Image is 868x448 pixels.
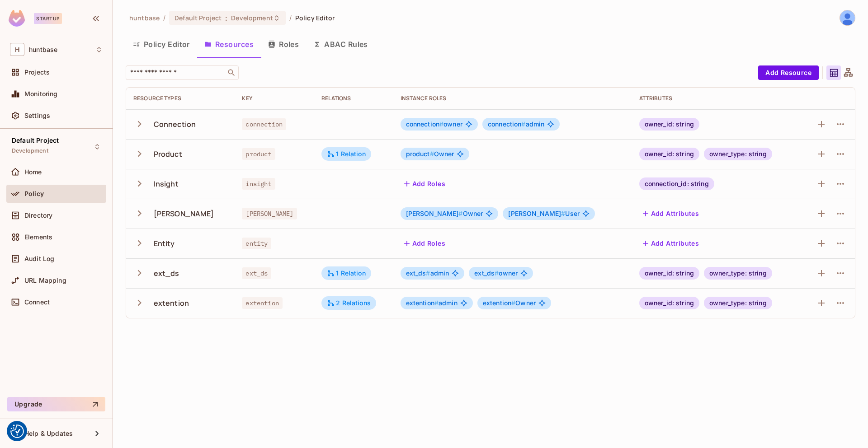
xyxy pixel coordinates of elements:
[154,149,182,159] div: Product
[321,95,386,102] div: Relations
[10,425,24,438] img: Revisit consent button
[242,297,282,309] span: extention
[406,210,483,217] span: Owner
[327,150,366,158] div: 1 Relation
[327,299,371,307] div: 2 Relations
[483,299,536,307] span: Owner
[261,33,306,56] button: Roles
[439,120,443,128] span: #
[474,270,518,277] span: owner
[426,269,430,277] span: #
[24,112,50,119] span: Settings
[840,10,855,25] img: Ravindra Bangrawa
[24,299,50,306] span: Connect
[639,148,699,160] div: owner_id: string
[289,14,292,22] li: /
[704,297,772,309] div: owner_type: string
[639,177,714,190] div: connection_id: string
[175,14,222,22] span: Default Project
[133,95,227,102] div: Resource Types
[401,177,449,191] button: Add Roles
[24,233,52,241] span: Elements
[242,267,271,279] span: ext_ds
[488,121,544,128] span: admin
[24,69,50,76] span: Projects
[521,120,525,128] span: #
[242,148,275,160] span: product
[327,269,366,277] div: 1 Relation
[639,267,699,280] div: owner_id: string
[401,95,625,102] div: Instance roles
[639,297,699,309] div: owner_id: string
[511,299,515,307] span: #
[704,267,772,280] div: owner_type: string
[639,95,793,102] div: Attributes
[242,178,275,190] span: insight
[406,150,434,158] span: product
[639,118,699,131] div: owner_id: string
[561,210,565,217] span: #
[29,46,57,53] span: Workspace: huntbase
[401,236,449,251] button: Add Roles
[154,298,189,308] div: extention
[24,255,54,262] span: Audit Log
[10,425,24,438] button: Consent Preferences
[163,14,165,22] li: /
[24,190,44,197] span: Policy
[406,121,462,128] span: owner
[495,269,499,277] span: #
[126,33,197,56] button: Policy Editor
[225,14,228,22] span: :
[508,210,565,217] span: [PERSON_NAME]
[406,120,444,128] span: connection
[24,168,42,176] span: Home
[242,118,286,130] span: connection
[406,269,430,277] span: ext_ds
[154,238,175,248] div: Entity
[9,10,25,27] img: SReyMgAAAABJRU5ErkJggg==
[24,212,52,219] span: Directory
[154,268,179,278] div: ext_ds
[430,150,434,158] span: #
[12,137,59,144] span: Default Project
[639,206,703,221] button: Add Attributes
[406,270,449,277] span: admin
[406,150,454,158] span: Owner
[154,119,196,129] div: Connection
[406,299,458,307] span: admin
[704,148,772,160] div: owner_type: string
[406,299,439,307] span: extention
[242,238,271,249] span: entity
[474,269,499,277] span: ext_ds
[154,209,214,219] div: [PERSON_NAME]
[231,14,273,22] span: Development
[458,210,462,217] span: #
[34,13,62,24] div: Startup
[639,236,703,251] button: Add Attributes
[242,208,297,219] span: [PERSON_NAME]
[12,147,48,154] span: Development
[295,14,335,22] span: Policy Editor
[434,299,439,307] span: #
[406,210,463,217] span: [PERSON_NAME]
[24,90,58,98] span: Monitoring
[483,299,516,307] span: extention
[10,43,24,56] span: H
[24,277,66,284] span: URL Mapping
[306,33,375,56] button: ABAC Rules
[129,14,160,22] span: the active workspace
[197,33,261,56] button: Resources
[242,95,307,102] div: Key
[154,179,179,189] div: Insight
[488,120,526,128] span: connection
[508,210,580,217] span: User
[758,65,819,80] button: Add Resource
